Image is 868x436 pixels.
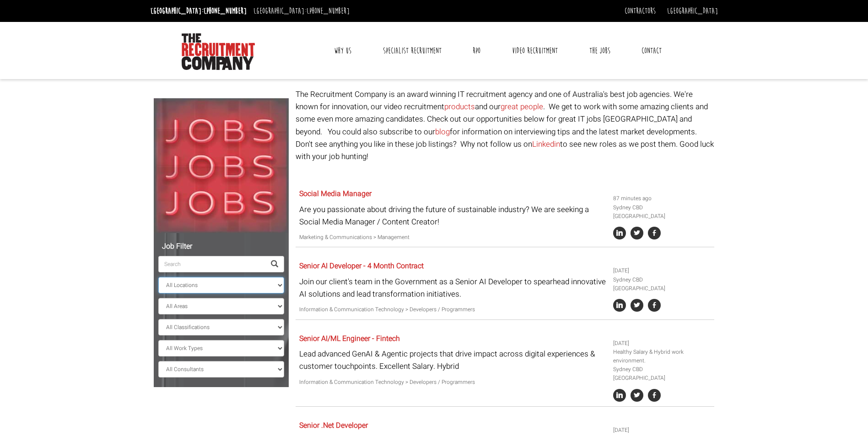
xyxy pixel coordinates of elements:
[613,276,711,293] li: Sydney CBD [GEOGRAPHIC_DATA]
[299,233,606,242] p: Marketing & Communications > Management
[296,88,714,163] p: The Recruitment Company is an award winning IT recruitment agency and one of Australia's best job...
[251,4,352,18] li: [GEOGRAPHIC_DATA]:
[501,101,543,112] a: great people
[299,188,372,199] a: Social Media Manager
[299,261,424,271] a: Senior AI Developer - 4 Month Contract
[613,339,711,348] li: [DATE]
[182,33,255,70] img: The Recruitment Company
[444,101,475,112] a: products
[204,6,247,16] a: [PHONE_NUMBER]
[299,378,606,387] p: Information & Communication Technology > Developers / Programmers
[505,39,565,62] a: Video Recruitment
[299,333,400,344] a: Senior AI/ML Engineer - Fintech
[327,39,358,62] a: Why Us
[299,305,606,314] p: Information & Communication Technology > Developers / Programmers
[148,4,249,18] li: [GEOGRAPHIC_DATA]:
[299,420,368,431] a: Senior .Net Developer
[376,39,448,62] a: Specialist Recruitment
[307,6,350,16] a: [PHONE_NUMBER]
[613,194,711,203] li: 87 minutes ago
[466,39,487,62] a: RPO
[613,348,711,365] li: Healthy Salary & Hybrid work environment.
[613,426,711,435] li: [DATE]
[532,138,560,150] a: Linkedin
[613,365,711,383] li: Sydney CBD [GEOGRAPHIC_DATA]
[635,39,669,62] a: Contact
[299,203,606,228] p: Are you passionate about driving the future of sustainable industry? We are seeking a Social Medi...
[667,6,718,16] a: [GEOGRAPHIC_DATA]
[158,243,284,251] h5: Job Filter
[582,39,617,62] a: The Jobs
[613,266,711,275] li: [DATE]
[625,6,656,16] a: Contractors
[299,348,606,372] p: Lead advanced GenAI & Agentic projects that drive impact across digital experiences & customer to...
[299,276,606,300] p: Join our client's team in the Government as a Senior AI Developer to spearhead innovative AI solu...
[435,126,450,138] a: blog
[154,98,289,233] img: Jobs, Jobs, Jobs
[158,256,265,272] input: Search
[613,203,711,221] li: Sydney CBD [GEOGRAPHIC_DATA]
